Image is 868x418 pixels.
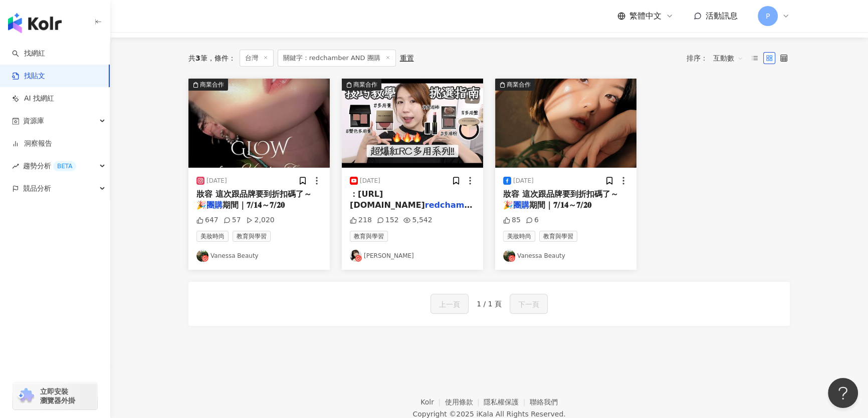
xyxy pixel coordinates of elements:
span: 教育與學習 [350,231,388,242]
span: 美妝時尚 [196,231,229,242]
mark: 團購 [513,200,529,210]
span: 美妝時尚 [503,231,535,242]
a: 找貼文 [12,71,45,81]
a: KOL AvatarVanessa Beauty [503,250,628,262]
div: 重置 [400,54,414,62]
img: chrome extension [16,388,36,404]
div: 共 筆 [188,54,207,62]
img: logo [8,13,62,33]
img: KOL Avatar [503,250,515,262]
div: 5,542 [403,215,432,225]
a: 隱私權保護 [484,398,530,406]
div: BETA [53,161,76,171]
img: post-image [188,79,330,168]
span: 趨勢分析 [23,155,76,177]
span: 條件 ： [207,54,236,62]
mark: 團購 [206,200,223,210]
span: 妝容 這次跟品牌要到折扣碼了～ 🎉 [196,189,312,210]
mark: redchamber [425,200,480,210]
span: 繁體中文 [629,11,662,22]
span: 競品分析 [23,177,51,200]
a: 洞察報告 [12,139,52,149]
a: iKala [476,410,493,418]
div: 排序： [687,50,749,66]
div: 商業合作 [353,80,377,90]
div: post-image商業合作 [495,79,636,168]
div: Copyright © 2025 All Rights Reserved. [412,410,565,418]
div: 218 [350,215,372,225]
a: search找網紅 [12,49,45,59]
span: 教育與學習 [539,231,577,242]
a: KOL AvatarVanessa Beauty [196,250,322,262]
span: 教育與學習 [233,231,271,242]
span: 台灣 [240,50,274,67]
div: 6 [526,215,539,225]
div: [DATE] [360,177,380,185]
img: KOL Avatar [350,250,362,262]
button: 下一頁 [510,294,548,314]
div: 2,020 [246,215,275,225]
div: 85 [503,215,521,225]
span: 立即安裝 瀏覽器外掛 [40,387,75,405]
span: 3 [195,54,200,62]
iframe: Help Scout Beacon - Open [828,378,858,408]
div: 商業合作 [507,80,531,90]
img: post-image [342,79,483,168]
div: post-image商業合作 [342,79,483,168]
a: KOL Avatar[PERSON_NAME] [350,250,475,262]
img: KOL Avatar [196,250,208,262]
span: 期間｜𝟕/𝟏𝟒～𝟕/𝟐𝟎 [529,200,591,210]
span: 1 / 1 頁 [477,300,502,308]
a: AI 找網紅 [12,94,54,104]
div: post-image商業合作 [188,79,330,168]
span: 期間｜𝟕/𝟏𝟒～𝟕/𝟐𝟎 [223,200,285,210]
span: 關鍵字：redchamber AND 團購 [278,50,396,67]
span: 資源庫 [23,110,44,132]
span: ️：[URL][DOMAIN_NAME] [350,189,425,210]
a: Kolr [420,398,445,406]
div: [DATE] [513,177,534,185]
div: 647 [196,215,219,225]
div: 57 [224,215,241,225]
span: rise [12,163,19,170]
div: 商業合作 [200,80,224,90]
a: 聯絡我們 [530,398,558,406]
span: 妝容 這次跟品牌要到折扣碼了～ 🎉 [503,189,618,210]
button: 上一頁 [430,294,469,314]
div: [DATE] [206,177,227,185]
img: post-image [495,79,636,168]
span: P [766,11,770,22]
a: chrome extension立即安裝 瀏覽器外掛 [13,382,97,409]
div: 152 [377,215,399,225]
a: 使用條款 [445,398,484,406]
span: 活動訊息 [706,11,738,21]
span: 互動數 [713,50,743,66]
